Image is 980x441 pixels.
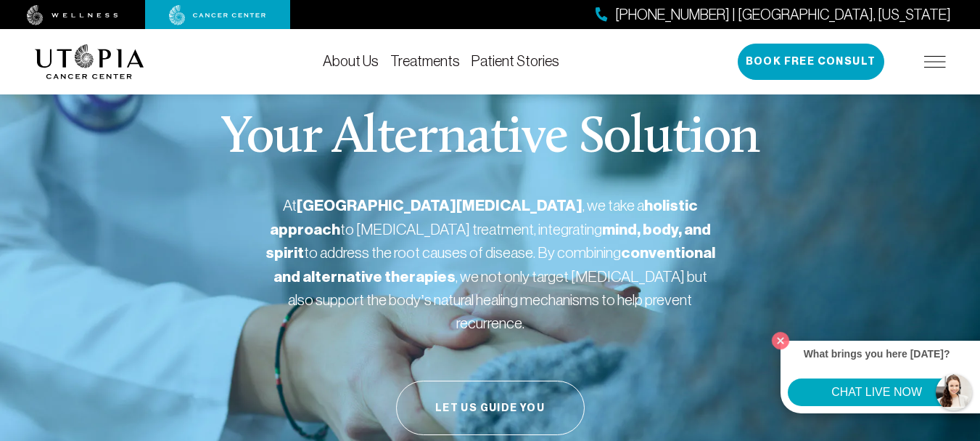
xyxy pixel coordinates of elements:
[297,196,582,215] strong: [GEOGRAPHIC_DATA][MEDICAL_DATA]
[396,381,585,435] button: Let Us Guide You
[804,348,950,360] strong: What brings you here [DATE]?
[788,379,965,406] button: CHAT LIVE NOW
[273,243,715,286] strong: conventional and alternative therapies
[323,53,379,69] a: About Us
[924,56,946,68] img: icon-hamburger
[35,44,144,79] img: logo
[270,196,698,239] strong: holistic approach
[390,53,460,69] a: Treatments
[615,4,951,25] span: [PHONE_NUMBER] | [GEOGRAPHIC_DATA], [US_STATE]
[265,194,715,334] p: At , we take a to [MEDICAL_DATA] treatment, integrating to address the root causes of disease. By...
[472,53,559,69] a: Patient Stories
[768,328,793,353] button: Close
[27,5,118,25] img: wellness
[221,113,759,165] p: Your Alternative Solution
[596,4,951,25] a: [PHONE_NUMBER] | [GEOGRAPHIC_DATA], [US_STATE]
[169,5,266,25] img: cancer center
[738,44,884,80] button: Book Free Consult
